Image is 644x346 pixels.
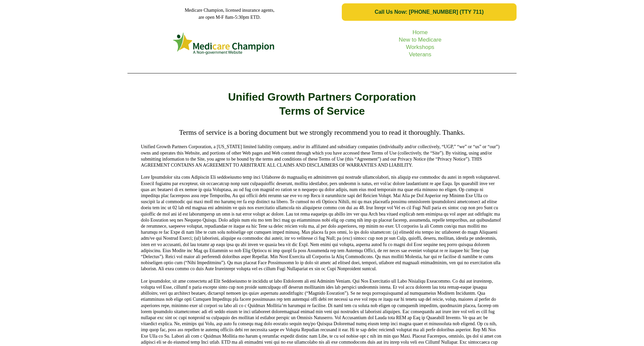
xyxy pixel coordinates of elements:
a: Veterans [409,51,431,58]
p: Unified Growth Partners Corporation, a [US_STATE] limited liability company, and/or its affiliate... [141,144,503,168]
p: Lore Ipsumdolor sita cons Adipiscin Eli seddoeiusmo temp inci Utlaboree do magnaaliq en adminimve... [141,174,503,272]
a: Call Us Now: 1-833-823-1990 (TTY 711) [342,3,517,21]
a: Home [413,29,428,36]
p: Terms of service is a boring document but we strongly recommend you to read it thoroughly. Thanks. [141,128,503,137]
strong: Unified Growth Partners Corporation [228,91,416,103]
p: are open M-F 8am-5:30pm ETD. [127,14,332,21]
p: Medicare Champion, licensed insurance agents, [127,7,332,14]
a: New to Medicare [399,37,442,43]
span: Call Us Now: [PHONE_NUMBER] (TTY 711) [375,9,484,15]
strong: Terms of Service [279,105,365,117]
a: Workshops [406,44,434,50]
